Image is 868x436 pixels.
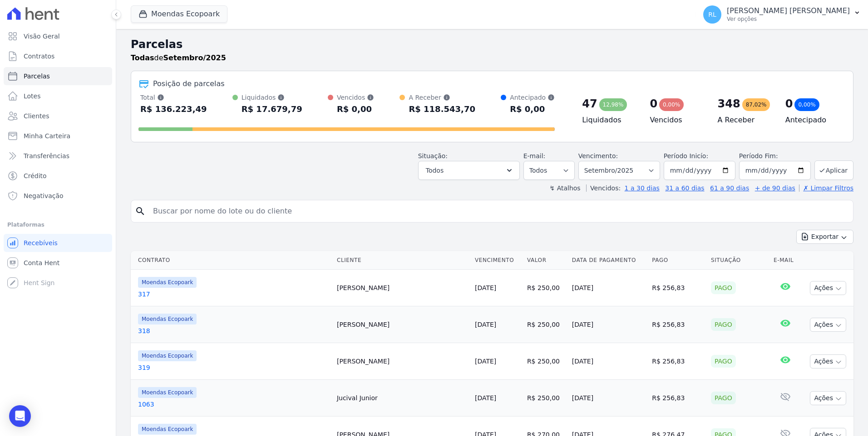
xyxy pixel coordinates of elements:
[586,184,621,192] label: Vencidos:
[785,115,838,126] h4: Antecipado
[337,93,374,102] div: Vencidos
[582,115,635,126] h4: Liquidados
[138,400,330,409] a: 1063
[659,98,684,111] div: 0,00%
[4,234,112,252] a: Recebíveis
[794,98,819,111] div: 0,00%
[337,102,374,116] div: R$ 0,00
[418,152,448,160] label: Situação:
[708,11,716,18] span: RL
[418,161,520,180] button: Todos
[523,152,546,160] label: E-mail:
[625,184,660,192] a: 1 a 30 dias
[568,270,649,306] td: [DATE]
[814,160,853,180] button: Aplicar
[140,93,207,102] div: Total
[727,6,850,15] p: [PERSON_NAME] [PERSON_NAME]
[650,115,703,126] h4: Vencidos
[648,251,707,270] th: Pago
[568,251,649,270] th: Data de Pagamento
[4,147,112,165] a: Transferências
[24,72,50,81] span: Parcelas
[810,354,846,368] button: Ações
[810,281,846,295] button: Ações
[471,251,523,270] th: Vencimento
[568,380,649,417] td: [DATE]
[475,358,496,365] a: [DATE]
[710,184,749,192] a: 61 a 90 dias
[24,171,47,180] span: Crédito
[333,306,471,343] td: [PERSON_NAME]
[24,92,41,101] span: Lotes
[24,32,60,41] span: Visão Geral
[409,102,475,116] div: R$ 118.543,70
[138,277,197,288] span: Moendas Ecopoark
[475,394,496,402] a: [DATE]
[242,102,302,116] div: R$ 17.679,79
[131,53,154,62] strong: Todas
[4,67,112,85] a: Parcelas
[24,258,59,267] span: Conta Hent
[510,102,555,116] div: R$ 0,00
[148,202,849,220] input: Buscar por nome do lote ou do cliente
[648,270,707,306] td: R$ 256,83
[4,167,112,185] a: Crédito
[4,107,112,125] a: Clientes
[711,392,736,404] div: Pago
[727,15,850,23] p: Ver opções
[131,5,227,23] button: Moendas Ecopoark
[568,343,649,380] td: [DATE]
[582,97,597,111] div: 47
[796,230,853,244] button: Exportar
[4,254,112,272] a: Conta Hent
[333,270,471,306] td: [PERSON_NAME]
[578,152,618,160] label: Vencimento:
[742,98,770,111] div: 87,02%
[24,111,49,121] span: Clientes
[718,115,771,126] h4: A Receber
[4,27,112,45] a: Visão Geral
[4,87,112,105] a: Lotes
[664,152,708,160] label: Período Inicío:
[711,318,736,331] div: Pago
[650,97,657,111] div: 0
[648,306,707,343] td: R$ 256,83
[138,387,197,398] span: Moendas Ecopoark
[810,391,846,405] button: Ações
[138,326,330,335] a: 318
[426,165,444,176] span: Todos
[510,93,555,102] div: Antecipado
[131,53,226,63] p: de
[9,405,31,427] div: Open Intercom Messenger
[523,270,568,306] td: R$ 250,00
[131,36,853,53] h2: Parcelas
[696,2,868,27] button: RL [PERSON_NAME] [PERSON_NAME] Ver opções
[711,355,736,368] div: Pago
[785,97,793,111] div: 0
[718,97,740,111] div: 348
[138,350,197,361] span: Moendas Ecopoark
[4,187,112,205] a: Negativação
[755,184,795,192] a: + de 90 dias
[523,251,568,270] th: Valor
[153,78,225,89] div: Posição de parcelas
[24,52,54,61] span: Contratos
[135,206,146,217] i: search
[810,318,846,332] button: Ações
[665,184,704,192] a: 31 a 60 dias
[4,47,112,65] a: Contratos
[333,251,471,270] th: Cliente
[648,380,707,417] td: R$ 256,83
[475,321,496,328] a: [DATE]
[523,380,568,417] td: R$ 250,00
[24,191,64,200] span: Negativação
[770,251,801,270] th: E-mail
[648,343,707,380] td: R$ 256,83
[549,184,580,192] label: ↯ Atalhos
[523,306,568,343] td: R$ 250,00
[163,53,226,62] strong: Setembro/2025
[707,251,770,270] th: Situação
[475,284,496,291] a: [DATE]
[711,281,736,294] div: Pago
[138,290,330,299] a: 317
